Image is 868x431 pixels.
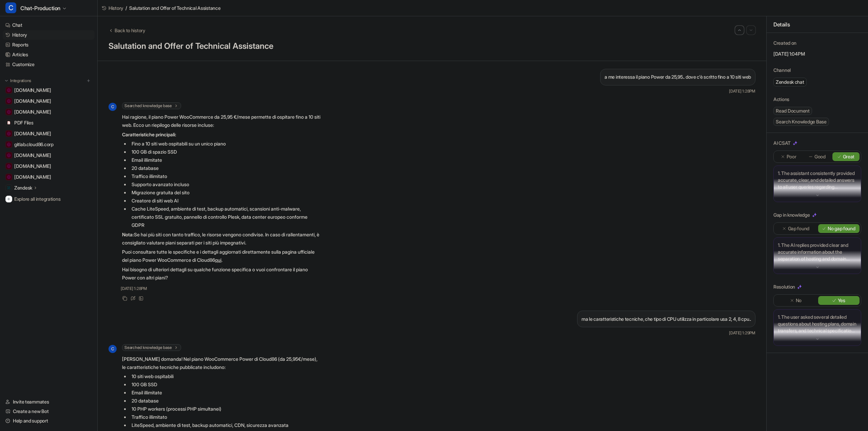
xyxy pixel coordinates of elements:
p: a me interessa il piano Power da 25,95.. dove c'è scritto fino a 10 siti web [605,73,751,81]
p: Gap in knowledge [773,212,810,218]
li: Migrazione gratuita del sito [130,189,320,197]
li: Creatore di siti web AI [130,197,320,205]
h1: Salutation and Offer of Technical Assistance [108,41,755,51]
button: Go to next session [747,26,755,35]
p: Created on [773,40,796,46]
span: [DOMAIN_NAME] [14,174,51,180]
p: Great [843,153,855,160]
img: www.strato.nl [7,175,11,179]
a: Create a new Bot [3,407,95,416]
p: Poor [787,153,796,160]
span: gitlab.cloud86.corp [14,141,54,148]
p: [DATE] 1:04PM [773,51,861,57]
p: Hai bisogno di ulteriori dettagli su qualche funzione specifica o vuoi confrontare il piano Power... [122,266,320,282]
p: Se hai più siti con tanto traffico, le risorse vengono condivise. In caso di rallentamenti, è con... [122,231,320,247]
img: Zendesk [7,186,11,190]
a: Customize [3,60,95,69]
button: Back to history [108,27,145,34]
img: down-arrow [815,265,820,270]
span: [DOMAIN_NAME] [14,152,51,159]
a: check86.nl[DOMAIN_NAME] [3,107,95,117]
span: [DATE] 1:28PM [121,286,147,292]
span: Back to history [115,27,145,34]
a: www.hostinger.com[DOMAIN_NAME] [3,161,95,171]
li: 20 database [130,397,320,405]
span: [DOMAIN_NAME] [14,109,51,115]
span: Searched knowledge base [122,102,181,109]
span: / [125,4,127,12]
a: qui [215,257,221,263]
a: docs.litespeedtech.com[DOMAIN_NAME] [3,96,95,106]
p: Zendesk chat [776,79,804,85]
span: Searched knowledge base [122,344,181,351]
li: 100 GB SSD [130,380,320,389]
strong: Nota: [122,232,134,237]
span: [DATE] 1:28PM [729,88,755,94]
p: Resolution [773,283,795,290]
a: History [3,30,95,40]
a: www.yourhosting.nl[DOMAIN_NAME] [3,151,95,160]
a: support.wix.com[DOMAIN_NAME] [3,129,95,138]
a: www.strato.nl[DOMAIN_NAME] [3,172,95,182]
span: [DOMAIN_NAME] [14,98,51,104]
a: Articles [3,50,95,59]
li: Email illimitate [130,156,320,164]
img: down-arrow [815,337,820,341]
li: Email illimitate [130,389,320,397]
li: Traffico illimitato [130,413,320,421]
a: PDF FilesPDF Files [3,118,95,128]
p: 1. The assistant consistently provided accurate, clear, and detailed answers to all user queries ... [778,170,857,190]
li: Cache LiteSpeed, ambiente di test, backup automatici, scansioni anti-malware, certificato SSL gra... [130,205,320,229]
a: Help and support [3,416,95,426]
div: Details [767,16,868,33]
p: Integrations [10,78,31,83]
p: AI CSAT [773,140,791,146]
p: Good [814,153,826,160]
img: support.wix.com [7,132,11,136]
span: [DATE] 1:29PM [729,330,755,336]
li: LiteSpeed, ambiente di test, backup automatici, CDN, sicurezza avanzata [130,421,320,429]
a: gitlab.cloud86.corpgitlab.cloud86.corp [3,140,95,149]
p: 1. The user asked several detailed questions about hosting plans, domain transfers, and technical... [778,314,857,334]
span: [DOMAIN_NAME] [14,87,51,94]
img: expand menu [4,78,9,83]
p: Channel [773,67,791,74]
p: No [796,297,802,304]
img: cloud86.io [7,88,11,92]
button: Integrations [3,77,33,84]
a: Explore all integrations [3,194,95,204]
p: 1. The AI replies provided clear and accurate information about the separation of hosting and dom... [778,242,857,262]
span: Read Document [773,107,812,115]
li: 10 PHP workers (processi PHP simultanei) [130,405,320,413]
p: Hai ragione, il piano Power WooCommerce da 25,95 €/mese permette di ospitare fino a 10 siti web. ... [122,113,320,129]
p: [PERSON_NAME] domanda! Nel piano WooCommerce Power di Cloud86 (da 25,95€/mese), le caratteristich... [122,355,320,371]
span: C [108,103,117,111]
img: www.yourhosting.nl [7,153,11,157]
li: Supporto avanzato incluso [130,180,320,189]
span: Search Knowledge Base [773,118,829,126]
p: Zendesk [14,184,32,191]
a: cloud86.io[DOMAIN_NAME] [3,85,95,95]
span: History [108,4,123,12]
span: [DOMAIN_NAME] [14,163,51,170]
img: Previous session [737,27,742,33]
li: 10 siti web ospitabili [130,372,320,380]
img: explore all integrations [5,196,12,202]
img: menu_add.svg [86,78,91,83]
span: PDF Files [14,119,33,126]
img: Next session [749,27,753,33]
a: Invite teammates [3,397,95,407]
p: Actions [773,96,789,103]
li: Fino a 10 siti web ospitabili su un unico piano [130,140,320,148]
img: down-arrow [815,193,820,198]
span: C [5,2,16,13]
a: Reports [3,40,95,50]
img: PDF Files [7,121,11,125]
p: Yes [838,297,845,304]
p: No gap found [828,225,855,232]
li: Traffico illimitato [130,172,320,180]
strong: Caratteristiche principali: [122,132,176,137]
span: Explore all integrations [14,194,92,204]
a: Chat [3,20,95,30]
p: Puoi consultare tutte le specifiche e i dettagli aggiornati direttamente sulla pagina ufficiale d... [122,248,320,264]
